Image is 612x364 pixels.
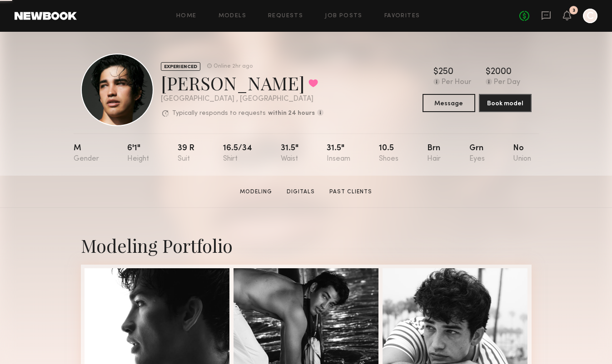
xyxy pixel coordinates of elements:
[384,13,420,19] a: Favorites
[572,8,575,13] div: 3
[326,188,376,196] a: Past Clients
[127,144,149,163] div: 6'1"
[223,144,252,163] div: 16.5/34
[178,144,194,163] div: 39 r
[379,144,398,163] div: 10.5
[442,79,471,87] div: Per Hour
[268,13,303,19] a: Requests
[491,68,512,77] div: 2000
[327,144,350,163] div: 31.5"
[81,233,532,257] div: Modeling Portfolio
[479,94,532,112] button: Book model
[268,110,315,117] b: within 24 hours
[161,95,323,103] div: [GEOGRAPHIC_DATA] , [GEOGRAPHIC_DATA]
[236,188,276,196] a: Modeling
[172,110,266,117] p: Typically responds to requests
[494,79,520,87] div: Per Day
[161,62,200,71] div: EXPERIENCED
[219,13,246,19] a: Models
[161,71,323,95] div: [PERSON_NAME]
[74,144,99,163] div: M
[486,68,491,77] div: $
[438,68,453,77] div: 250
[433,68,438,77] div: $
[325,13,363,19] a: Job Posts
[176,13,197,19] a: Home
[281,144,299,163] div: 31.5"
[427,144,441,163] div: Brn
[513,144,531,163] div: No
[283,188,318,196] a: Digitals
[214,64,253,69] div: Online 2hr ago
[469,144,485,163] div: Grn
[583,9,597,23] a: C
[423,94,475,112] button: Message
